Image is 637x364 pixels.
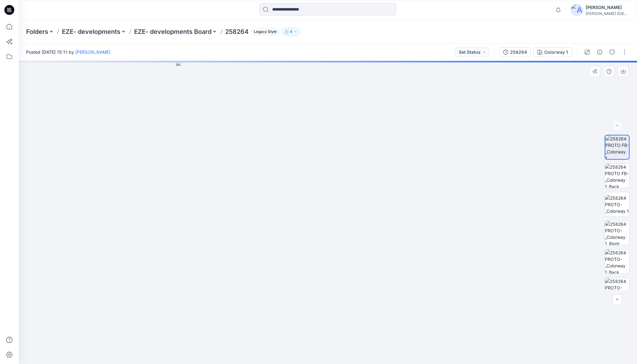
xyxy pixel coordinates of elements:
img: 258264 PROTO-_Colorway 1_Left [605,278,629,302]
img: 258264 PROTO FB-_Colorway 1 [605,135,629,159]
p: 258264 [225,27,249,36]
span: Legacy Style [251,28,280,35]
img: 258264 PROTO-_Colorway 1_Back [605,249,629,274]
button: Colorway 1 [533,47,572,57]
a: EZE- developments Board [134,27,212,36]
img: eyJhbGciOiJIUzI1NiIsImtpZCI6IjAiLCJzbHQiOiJzZXMiLCJ0eXAiOiJKV1QifQ.eyJkYXRhIjp7InR5cGUiOiJzdG9yYW... [176,61,480,364]
img: 258264 PROTO-_Colorway 1_Right [605,221,629,245]
div: 258264 [510,49,527,56]
a: EZE- developments [62,27,120,36]
p: 4 [290,28,292,35]
div: [PERSON_NAME] [586,4,629,11]
div: Colorway 1 [544,49,568,56]
div: [PERSON_NAME] ([GEOGRAPHIC_DATA]) Exp... [586,11,629,16]
span: Posted [DATE] 15:11 by [26,49,110,55]
button: Details [595,47,605,57]
img: 258264 PROTO-_Colorway 1 [605,195,629,214]
img: 258264 PROTO FB-_Colorway 1_Back [605,164,629,188]
a: Folders [26,27,48,36]
button: Legacy Style [249,27,280,36]
a: [PERSON_NAME] [75,49,110,55]
img: avatar [571,4,583,16]
button: 4 [282,27,300,36]
button: 258264 [499,47,531,57]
